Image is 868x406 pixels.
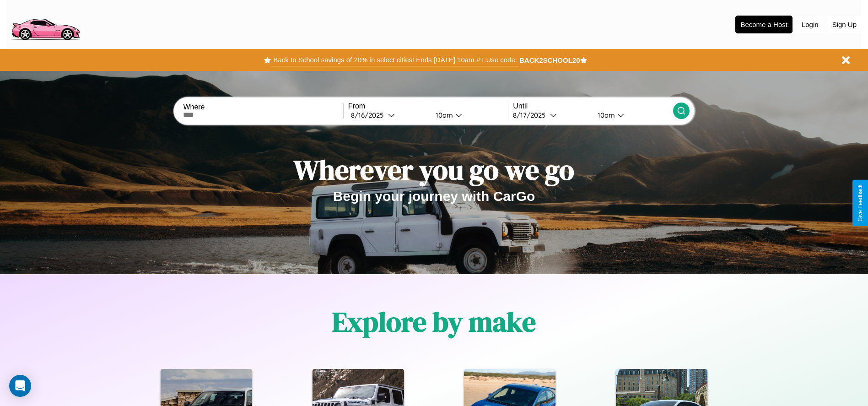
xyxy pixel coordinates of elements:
[348,102,508,110] label: From
[797,16,823,33] button: Login
[857,184,863,222] div: Give Feedback
[735,16,793,33] button: Become a Host
[348,110,428,120] button: 8/16/2025
[431,111,455,119] div: 10am
[428,110,508,120] button: 10am
[519,56,580,64] b: BACK2SCHOOL20
[590,110,673,120] button: 10am
[271,54,519,66] button: Back to School savings of 20% in select cities! Ends [DATE] 10am PT.Use code:
[513,111,550,119] div: 8 / 17 / 2025
[7,5,84,43] img: logo
[593,111,617,119] div: 10am
[828,16,861,33] button: Sign Up
[9,375,31,397] div: Open Intercom Messenger
[513,102,673,110] label: Until
[332,303,536,341] h1: Explore by make
[183,103,343,111] label: Where
[351,111,388,119] div: 8 / 16 / 2025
